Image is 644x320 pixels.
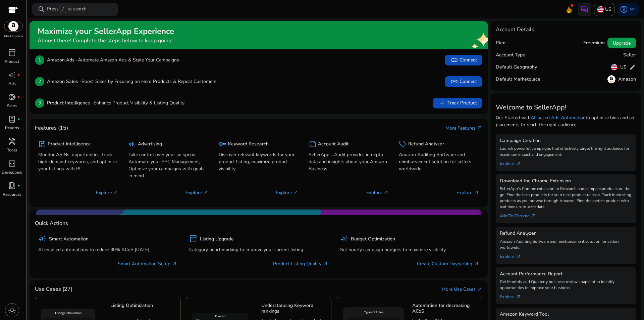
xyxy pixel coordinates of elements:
h5: Account Audit [318,141,348,147]
h4: Almost there! Complete the steps below to keep going! [38,38,174,44]
span: arrow_outward [531,213,536,219]
p: Amazon Auditing Software and reimbursement solution for sellers worldwide. [399,151,479,172]
span: arrow_outward [383,190,389,195]
span: lab_profile [8,115,16,123]
span: arrow_outward [293,190,299,195]
button: linkConnect [445,76,482,87]
b: Product Intelligence - [47,100,94,106]
h5: Automation for decreasing ACoS [412,303,479,315]
p: Ads [8,81,16,87]
span: arrow_outward [172,261,177,266]
span: Track Product [438,99,477,107]
p: Press to search [47,6,87,13]
p: Get Monthly and Quarterly business review snapshot to identify opportunities to improve your busi... [500,279,632,291]
span: / [60,6,66,13]
p: Category benchmarking to improve your current listing [189,246,328,253]
span: campaign [38,235,46,243]
h5: Seller [623,52,636,58]
h5: Default Marketplace [496,77,540,82]
h5: Plan [496,40,505,46]
h5: Listing Upgrade [200,236,234,242]
h3: Welcome to SellerApp! [496,103,636,111]
a: AI-based Ads Automation [531,115,586,121]
span: key [219,140,227,148]
p: Automate Amazon Ads & Scale Your Campaigns [47,56,179,63]
h5: Product Intelligence [48,141,91,147]
span: inventory_2 [189,235,197,243]
span: link [450,56,458,64]
h4: Quick Actions [35,220,68,227]
span: arrow_outward [516,294,521,300]
span: Connect [450,56,477,64]
p: Developers [2,169,22,175]
span: arrow_outward [203,190,209,195]
p: US [605,3,611,15]
b: Amazon Ads - [47,57,78,63]
span: fiber_manual_record [17,74,20,76]
a: Create Custom Dayparting [417,260,479,267]
h5: Keyword Research [228,141,269,147]
span: Upgrade [613,40,631,47]
span: inventory_2 [8,49,16,57]
p: Get Started with to optimize bids and ad placements to reach the right audience [496,114,636,128]
span: donut_small [8,93,16,101]
span: keyboard_arrow_down [628,5,636,13]
h5: Smart Automation [49,236,89,242]
h5: Budget Optimization [351,236,395,242]
h5: Freemium [583,40,605,46]
p: Explore [276,189,299,196]
h5: Amazon [618,77,636,82]
span: Connect [450,78,477,86]
h4: Use Cases (27) [35,286,72,292]
h5: Account Type [496,52,525,58]
a: More Featuresarrow_outward [445,125,482,132]
p: Explore [457,189,479,196]
span: arrow_outward [516,161,521,166]
h4: Account Details [496,27,534,33]
a: Product Listing Quality [273,260,328,267]
p: 3 [35,98,44,108]
span: light_mode [8,306,16,314]
p: Monitor ASINs, opportunities, track high-demand keywords, and optimize your listings with PI [38,151,118,172]
span: package [38,140,46,148]
p: Take control over your ad spend, Automate your PPC Management, Optimize your campaigns with goals... [128,151,209,179]
h5: Listing Optimization [110,303,177,315]
a: More Use Casesarrow_outward [442,286,482,293]
span: campaign [8,71,16,79]
h5: Campaign Creation [500,138,632,144]
h4: Features (15) [35,125,68,131]
span: arrow_outward [474,261,479,266]
p: Boost Sales by Focusing on Hero Products & Repeat Customers [47,78,216,85]
h5: Understanding Keyword rankings [261,303,328,315]
button: linkConnect [445,55,482,65]
p: Marketplace [4,34,23,39]
span: link [450,78,458,86]
a: Explorearrow_outward [500,291,527,300]
h5: Account Performance Report [500,271,632,277]
h5: Default Geography [496,64,537,70]
p: Discover relevant keywords for your product listing, maximize product visibility [219,151,299,172]
p: Enhance Product Visibility & Listing Quality [47,99,184,106]
p: AI enabled automations to reduce 30% ACoS [DATE] [38,246,177,253]
span: campaign [128,140,137,148]
span: arrow_outward [516,254,521,259]
p: Amazon Auditing Software and reimbursement solution for sellers worldwide. [500,238,632,250]
p: Explore [96,189,118,196]
a: Add To Chrome [500,210,542,219]
span: sell [399,140,407,148]
h5: Refund Analyzer [500,231,632,236]
span: summarize [309,140,317,148]
span: arrow_outward [323,261,328,266]
button: Upgrade [607,38,636,48]
p: Launch powerful campaigns that effectively target the right audience for maximum impact and engag... [500,145,632,157]
span: fiber_manual_record [17,118,20,121]
p: 1 [35,55,44,65]
h5: Amazon Keyword Tool [500,312,632,317]
span: code_blocks [8,159,16,168]
p: Tools [7,147,17,153]
span: arrow_outward [477,125,482,131]
img: us.svg [611,64,618,71]
p: Resources [3,191,21,197]
span: fiber_manual_record [17,96,20,98]
p: Explore [186,189,209,196]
